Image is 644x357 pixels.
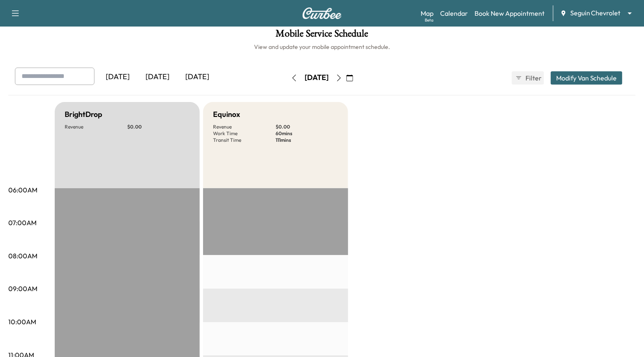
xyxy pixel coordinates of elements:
img: Curbee Logo [302,7,342,19]
div: [DATE] [98,68,138,87]
p: 06:00AM [8,185,37,195]
p: 60 mins [276,130,338,137]
p: 08:00AM [8,251,37,261]
p: $ 0.00 [127,124,190,130]
button: Modify Van Schedule [551,71,622,85]
a: Book New Appointment [475,8,545,18]
p: $ 0.00 [276,124,338,130]
p: Revenue [213,124,276,130]
p: Work Time [213,130,276,137]
span: Seguin Chevrolet [570,8,621,18]
h1: Mobile Service Schedule [8,29,636,43]
h5: BrightDrop [65,109,102,120]
p: Transit Time [213,137,276,143]
p: Revenue [65,124,127,130]
a: Calendar [440,8,468,18]
a: MapBeta [421,8,433,18]
div: Beta [425,17,433,23]
div: [DATE] [138,68,177,87]
span: Filter [525,73,540,83]
p: 10:00AM [8,317,36,327]
div: [DATE] [305,73,329,83]
p: 09:00AM [8,284,37,294]
h6: View and update your mobile appointment schedule. [8,43,636,51]
p: 111 mins [276,137,338,143]
h5: Equinox [213,109,240,120]
button: Filter [512,71,544,85]
p: 07:00AM [8,218,36,228]
div: [DATE] [177,68,217,87]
